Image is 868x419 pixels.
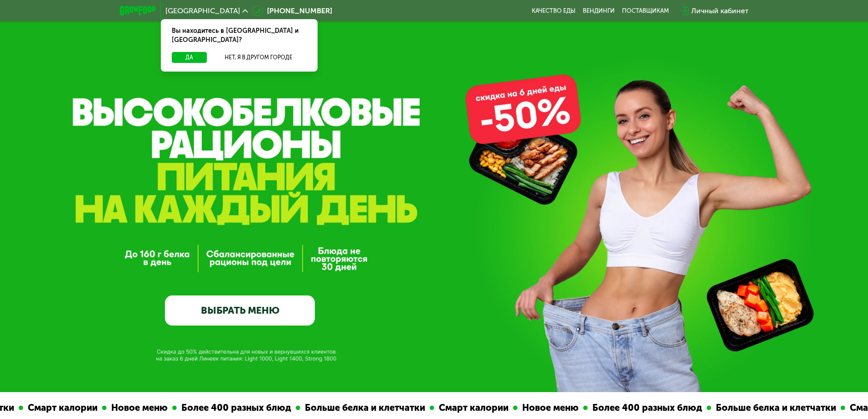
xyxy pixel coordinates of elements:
[434,401,513,415] div: Смарт калории
[161,19,318,52] div: Вы находитесь в [GEOGRAPHIC_DATA] и [GEOGRAPHIC_DATA]?
[583,7,615,15] a: Вендинги
[622,7,669,15] div: поставщикам
[691,5,749,16] div: Личный кабинет
[252,5,332,16] a: [PHONE_NUMBER]
[211,52,307,63] button: Нет, я в другом городе
[165,295,315,326] a: ВЫБРАТЬ МЕНЮ
[176,401,295,415] div: Более 400 разных блюд
[300,401,429,415] div: Больше белка и клетчатки
[532,7,575,15] a: Качество еды
[165,7,240,15] span: [GEOGRAPHIC_DATA]
[587,401,706,415] div: Более 400 разных блюд
[106,401,172,415] div: Новое меню
[23,401,102,415] div: Смарт калории
[517,401,583,415] div: Новое меню
[172,52,207,63] button: Да
[711,401,840,415] div: Больше белка и клетчатки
